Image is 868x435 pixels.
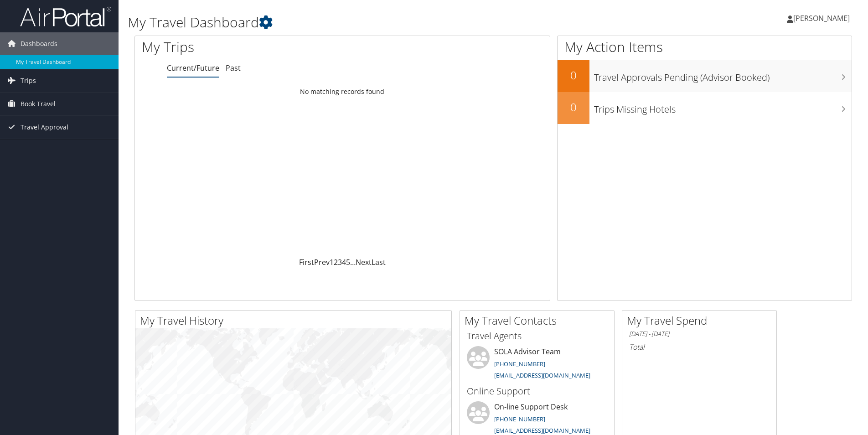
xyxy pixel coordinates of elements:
[558,67,589,83] h2: 0
[558,92,852,124] a: 0Trips Missing Hotels
[135,83,550,100] td: No matching records found
[465,313,614,328] h2: My Travel Contacts
[330,257,334,267] a: 1
[142,37,370,57] h1: My Trips
[21,93,56,115] span: Book Travel
[21,32,57,55] span: Dashboards
[787,5,859,32] a: [PERSON_NAME]
[226,63,241,73] a: Past
[342,257,346,267] a: 4
[372,257,386,267] a: Last
[558,60,852,92] a: 0Travel Approvals Pending (Advisor Booked)
[627,313,776,328] h2: My Travel Spend
[558,99,589,115] h2: 0
[467,385,607,398] h3: Online Support
[334,257,338,267] a: 2
[167,63,219,73] a: Current/Future
[594,67,852,84] h3: Travel Approvals Pending (Advisor Booked)
[494,426,590,435] a: [EMAIL_ADDRESS][DOMAIN_NAME]
[299,257,314,267] a: First
[462,346,612,383] li: SOLA Advisor Team
[21,69,36,92] span: Trips
[594,98,852,116] h3: Trips Missing Hotels
[467,330,607,342] h3: Travel Agents
[494,415,545,423] a: [PHONE_NUMBER]
[314,257,330,267] a: Prev
[21,116,68,139] span: Travel Approval
[494,360,545,368] a: [PHONE_NUMBER]
[20,6,111,27] img: airportal-logo.png
[128,13,615,32] h1: My Travel Dashboard
[346,257,350,267] a: 5
[140,313,451,328] h2: My Travel History
[629,342,770,352] h6: Total
[350,257,356,267] span: …
[338,257,342,267] a: 3
[494,371,590,379] a: [EMAIL_ADDRESS][DOMAIN_NAME]
[558,37,852,57] h1: My Action Items
[356,257,372,267] a: Next
[793,13,850,23] span: [PERSON_NAME]
[629,330,770,338] h6: [DATE] - [DATE]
